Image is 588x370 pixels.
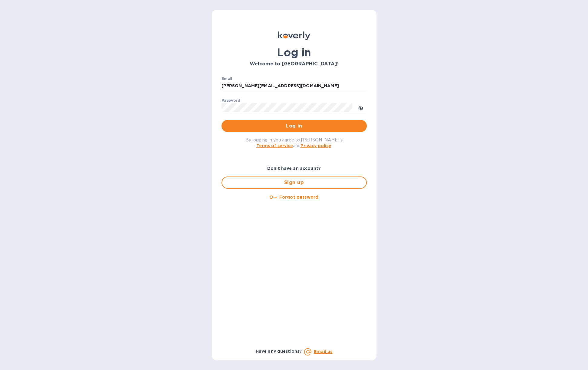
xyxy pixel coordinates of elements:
[222,81,367,91] input: Enter email address
[267,166,321,171] b: Don't have an account?
[222,61,367,67] h3: Welcome to [GEOGRAPHIC_DATA]!
[256,143,293,148] a: Terms of service
[222,120,367,132] button: Log in
[222,177,367,189] button: Sign up
[222,77,232,81] label: Email
[227,179,361,186] span: Sign up
[301,143,331,148] a: Privacy policy
[245,137,343,148] span: By logging in you agree to [PERSON_NAME]'s and .
[278,31,310,40] img: Koverly
[226,122,362,130] span: Log in
[222,46,367,59] h1: Log in
[314,349,332,354] a: Email us
[222,99,240,102] label: Password
[279,195,318,200] u: Forgot password
[256,349,302,354] b: Have any questions?
[355,101,367,114] button: toggle password visibility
